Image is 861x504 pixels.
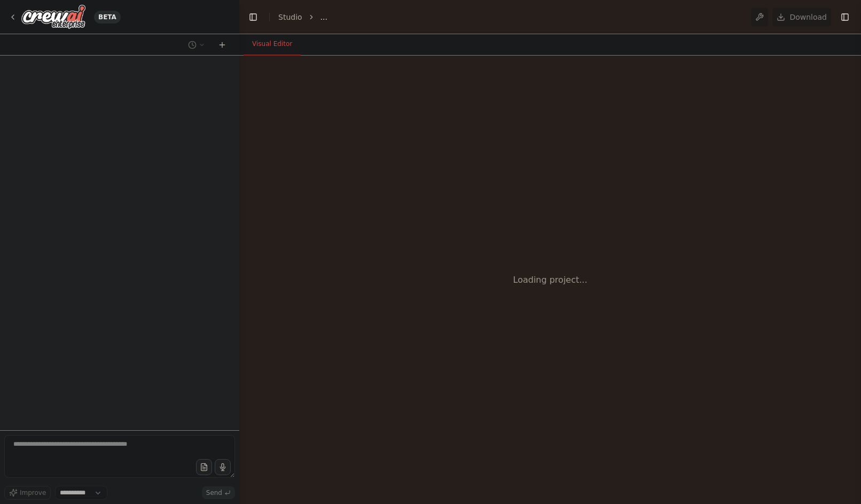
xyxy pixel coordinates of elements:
[278,13,302,21] a: Studio
[513,274,588,286] div: Loading project...
[278,12,327,22] nav: breadcrumb
[244,33,301,56] button: Visual Editor
[21,5,85,29] img: Logo
[206,489,222,497] span: Send
[215,459,231,475] button: Click to speak your automation idea
[320,12,327,22] span: ...
[202,486,235,499] button: Send
[837,10,852,25] button: Show right sidebar
[20,489,46,497] span: Improve
[184,38,209,51] button: Switch to previous chat
[4,486,51,500] button: Improve
[246,10,261,25] button: Hide left sidebar
[94,11,121,24] div: BETA
[214,38,231,51] button: Start a new chat
[196,459,212,475] button: Upload files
